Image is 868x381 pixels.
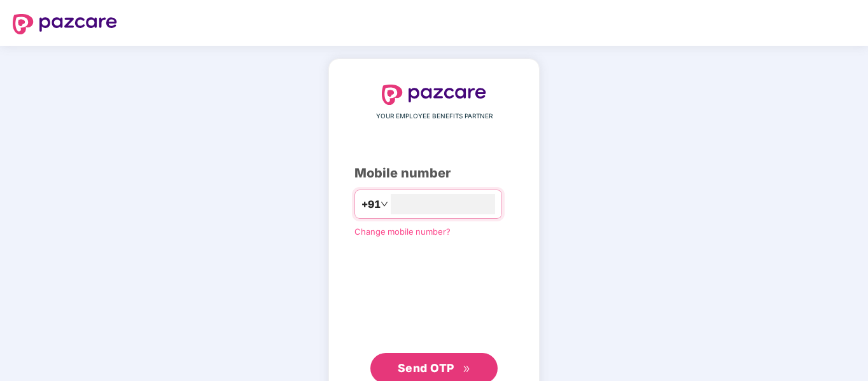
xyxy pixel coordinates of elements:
[13,14,117,34] img: logo
[381,200,388,208] span: down
[376,111,493,121] span: YOUR EMPLOYEE BENEFITS PARTNER
[361,197,381,212] span: +91
[354,163,514,183] div: Mobile number
[382,85,486,105] img: logo
[354,226,451,237] a: Change mobile number?
[463,365,471,373] span: double-right
[398,361,454,375] span: Send OTP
